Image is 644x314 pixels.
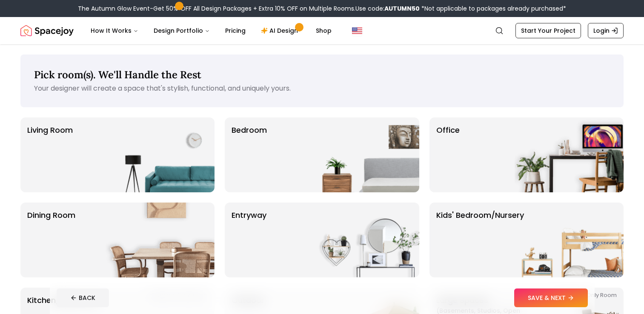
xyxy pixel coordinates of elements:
[34,68,201,81] span: Pick room(s). We'll Handle the Rest
[310,203,419,277] img: entryway
[352,26,362,36] img: United States
[310,117,419,192] img: Bedroom
[436,124,460,186] p: Office
[355,4,420,13] span: Use code:
[232,124,267,186] p: Bedroom
[218,22,252,39] a: Pricing
[514,288,588,307] button: SAVE & NEXT
[106,203,215,277] img: Dining Room
[147,22,217,39] button: Design Portfolio
[309,22,338,39] a: Shop
[20,17,624,44] nav: Global
[515,23,581,38] a: Start Your Project
[254,22,307,39] a: AI Design
[515,203,624,277] img: Kids' Bedroom/Nursery
[34,83,610,94] p: Your designer will create a space that's stylish, functional, and uniquely yours.
[20,22,74,39] a: Spacejoy
[57,288,109,307] button: BACK
[84,22,338,39] nav: Main
[20,22,74,39] img: Spacejoy Logo
[515,117,624,192] img: Office
[384,4,420,13] b: AUTUMN50
[436,209,524,271] p: Kids' Bedroom/Nursery
[27,124,73,186] p: Living Room
[84,22,145,39] button: How It Works
[78,4,566,13] div: The Autumn Glow Event-Get 50% OFF All Design Packages + Extra 10% OFF on Multiple Rooms.
[106,117,215,192] img: Living Room
[27,209,75,271] p: Dining Room
[232,209,266,271] p: entryway
[420,4,566,13] span: *Not applicable to packages already purchased*
[588,23,624,38] a: Login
